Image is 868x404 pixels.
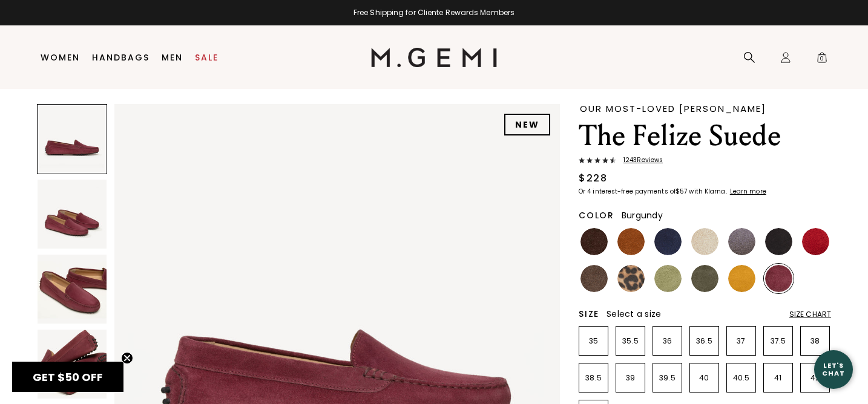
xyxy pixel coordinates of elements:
[121,352,133,364] button: Close teaser
[92,53,150,62] a: Handbags
[12,362,123,392] div: GET $50 OFFClose teaser
[38,180,107,249] img: The Felize Suede
[33,370,103,385] span: GET $50 OFF
[579,187,676,196] klarna-placement-style-body: Or 4 interest-free payments of
[579,210,614,220] h2: Color
[579,171,607,186] div: $228
[676,187,687,196] klarna-placement-style-amount: $57
[579,157,831,166] a: 1243Reviews
[579,309,599,319] h2: Size
[617,265,645,292] img: Leopard Print
[616,157,663,164] span: 1243 Review s
[580,265,608,292] img: Mushroom
[691,228,718,255] img: Latte
[764,373,792,383] p: 41
[765,228,792,255] img: Black
[504,114,550,135] div: NEW
[690,373,718,383] p: 40
[816,54,828,66] span: 0
[801,373,829,383] p: 42
[814,362,853,377] div: Let's Chat
[789,310,831,319] div: Size Chart
[38,255,107,324] img: The Felize Suede
[727,373,755,383] p: 40.5
[607,308,661,320] span: Select a size
[654,265,682,292] img: Pistachio
[654,228,682,255] img: Midnight Blue
[371,48,498,67] img: M.Gemi
[690,336,718,346] p: 36.5
[691,265,718,292] img: Olive
[579,119,831,153] h1: The Felize Suede
[41,53,80,62] a: Women
[764,336,792,346] p: 37.5
[616,336,645,346] p: 35.5
[195,53,219,62] a: Sale
[579,336,608,346] p: 35
[727,336,755,346] p: 37
[579,373,608,383] p: 38.5
[653,373,682,383] p: 39.5
[580,228,608,255] img: Chocolate
[728,265,755,292] img: Sunflower
[689,187,728,196] klarna-placement-style-body: with Klarna
[580,104,831,113] div: OUR MOST-LOVED [PERSON_NAME]
[802,228,829,255] img: Sunset Red
[653,336,682,346] p: 36
[622,209,663,221] span: Burgundy
[616,373,645,383] p: 39
[801,336,829,346] p: 38
[38,330,107,399] img: The Felize Suede
[729,188,766,195] a: Learn more
[617,228,645,255] img: Saddle
[765,265,792,292] img: Burgundy
[730,187,766,196] klarna-placement-style-cta: Learn more
[162,53,183,62] a: Men
[728,228,755,255] img: Gray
